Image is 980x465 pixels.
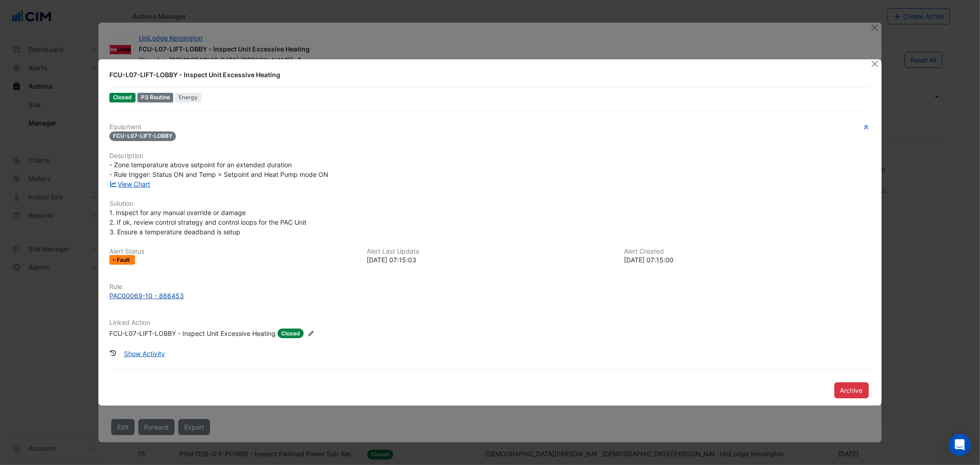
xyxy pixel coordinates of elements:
span: - Zone temperature above setpoint for an extended duration - Rule trigger: Status ON and Temp > S... [109,161,329,178]
div: [DATE] 07:15:03 [367,255,613,265]
div: PAC00069-10 - 866453 [109,291,184,301]
h6: Alert Status [109,248,356,255]
button: Show Activity [118,346,171,362]
h6: Description [109,152,870,160]
span: Closed [278,329,304,338]
div: FCU-L07-LIFT-LOBBY - Inspect Unit Excessive Heating [109,70,859,79]
h6: Solution [109,200,870,208]
div: P3 Routine [137,93,174,102]
span: Energy [175,93,201,102]
span: Closed [109,93,136,102]
div: [DATE] 07:15:00 [624,255,871,265]
button: Close [870,59,880,69]
fa-icon: Edit Linked Action [307,330,314,337]
a: View Chart [109,180,150,188]
span: 1. Inspect for any manual override or damage 2. If ok, review control strategy and control loops ... [109,209,306,236]
h6: Equipment [109,123,870,131]
h6: Alert Created [624,248,871,255]
div: FCU-L07-LIFT-LOBBY - Inspect Unit Excessive Heating [109,329,276,338]
h6: Rule [109,283,870,291]
button: Archive [834,382,869,398]
span: Fault [117,257,132,263]
a: PAC00069-10 - 866453 [109,291,870,301]
h6: Alert Last Update [367,248,613,255]
h6: Linked Action [109,319,870,327]
div: Open Intercom Messenger [949,434,971,456]
span: FCU-L07-LIFT-LOBBY [109,131,176,141]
